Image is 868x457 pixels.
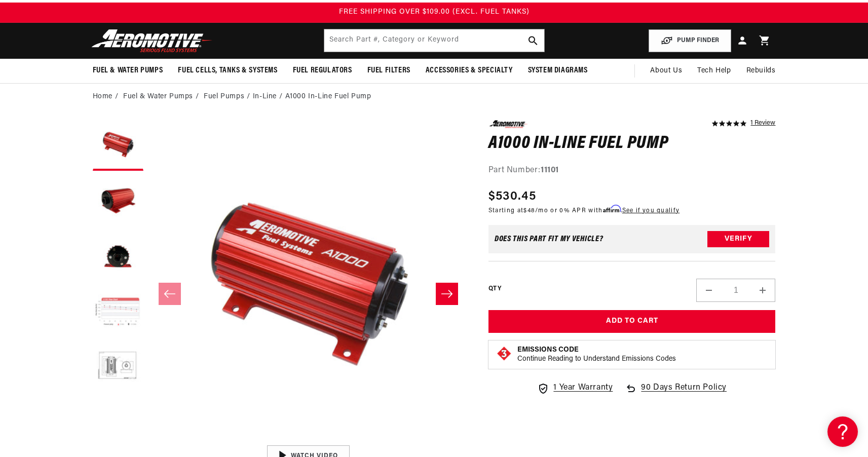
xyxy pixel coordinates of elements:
span: Fuel Filters [367,65,410,76]
button: Load image 3 in gallery view [93,232,143,282]
button: search button [522,29,544,52]
summary: Fuel Regulators [285,59,360,83]
button: Load image 5 in gallery view [93,343,143,394]
span: System Diagrams [528,65,588,76]
span: Fuel Regulators [293,65,352,76]
button: Load image 2 in gallery view [93,176,143,226]
label: QTY [488,285,501,293]
span: FREE SHIPPING OVER $109.00 (EXCL. FUEL TANKS) [339,8,530,16]
button: Load image 1 in gallery view [93,120,143,171]
span: Affirm [603,205,621,213]
summary: Fuel Filters [360,59,418,83]
li: In-Line [253,91,285,102]
a: About Us [643,59,690,83]
h1: A1000 In-Line Fuel Pump [488,136,776,152]
input: Search by Part Number, Category or Keyword [324,29,544,52]
img: Emissions code [496,346,512,362]
img: Aeromotive [89,29,215,53]
summary: Tech Help [690,59,738,83]
button: Load image 4 in gallery view [93,287,143,338]
button: Slide left [159,283,181,305]
strong: 11101 [541,166,559,174]
div: Part Number: [488,164,776,177]
a: 1 reviews [750,120,775,127]
a: Home [93,91,112,102]
div: Does This part fit My vehicle? [495,235,603,243]
summary: Fuel Cells, Tanks & Systems [170,59,285,83]
button: Emissions CodeContinue Reading to Understand Emissions Codes [517,346,676,364]
a: Fuel Pumps [204,91,244,102]
span: 90 Days Return Policy [641,382,727,405]
button: Slide right [436,283,458,305]
p: Continue Reading to Understand Emissions Codes [517,355,676,364]
nav: breadcrumbs [93,91,776,102]
a: See if you qualify - Learn more about Affirm Financing (opens in modal) [622,208,680,214]
span: About Us [650,67,682,74]
a: Fuel & Water Pumps [123,91,193,102]
summary: System Diagrams [520,59,595,83]
span: Rebuilds [746,65,776,77]
span: Tech Help [697,65,731,77]
strong: Emissions Code [517,346,579,354]
button: Add to Cart [488,310,776,333]
p: Starting at /mo or 0% APR with . [488,206,680,215]
button: PUMP FINDER [649,29,731,52]
li: A1000 In-Line Fuel Pump [285,91,371,102]
summary: Accessories & Specialty [418,59,520,83]
span: 1 Year Warranty [553,382,613,395]
span: $48 [523,208,535,214]
a: 90 Days Return Policy [625,382,727,405]
span: Accessories & Specialty [426,65,513,76]
summary: Rebuilds [739,59,783,83]
span: Fuel Cells, Tanks & Systems [178,65,277,76]
a: 1 Year Warranty [537,382,613,395]
span: Fuel & Water Pumps [93,65,163,76]
summary: Fuel & Water Pumps [85,59,171,83]
button: Verify [707,231,769,247]
span: $530.45 [488,187,536,206]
